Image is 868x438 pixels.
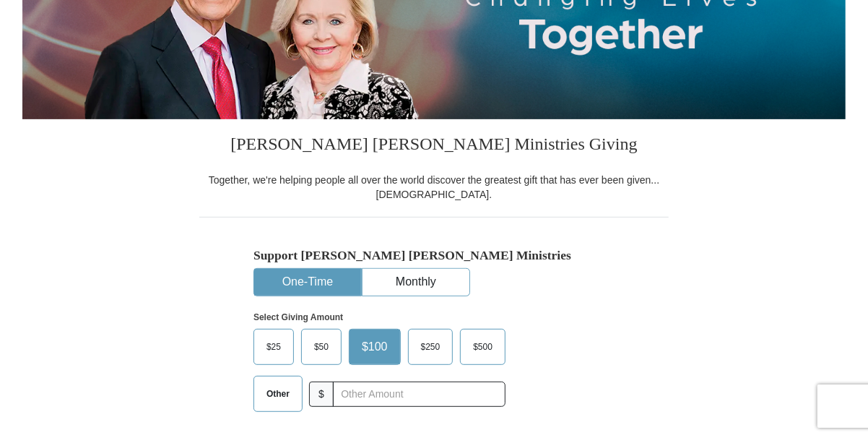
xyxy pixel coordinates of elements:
[253,312,343,322] strong: Select Giving Amount
[466,336,500,358] span: $500
[199,173,669,202] div: Together, we're helping people all over the world discover the greatest gift that has ever been g...
[355,336,395,358] span: $100
[307,336,336,358] span: $50
[259,336,288,358] span: $25
[414,336,448,358] span: $250
[333,382,505,407] input: Other Amount
[259,383,297,405] span: Other
[253,248,615,263] h5: Support [PERSON_NAME] [PERSON_NAME] Ministries
[254,269,361,296] button: One-Time
[199,119,669,173] h3: [PERSON_NAME] [PERSON_NAME] Ministries Giving
[363,269,469,296] button: Monthly
[309,382,334,407] span: $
